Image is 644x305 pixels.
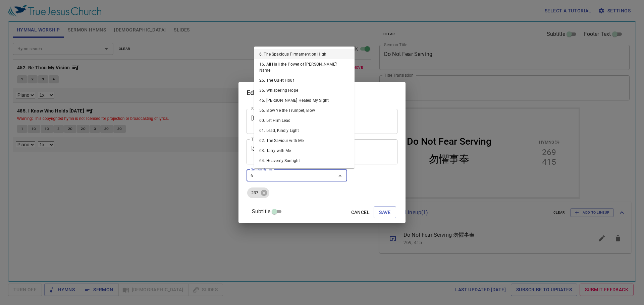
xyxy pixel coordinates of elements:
span: Subtitle [252,208,270,216]
li: 16. All Hail the Power of [PERSON_NAME]' Name [254,59,355,75]
li: 269 [165,40,179,50]
p: Hymns 詩 [162,32,183,38]
span: Save [379,208,391,217]
li: 56. Blow Ye the Trumpet, Blow [254,105,355,116]
li: 36. Whispering Hope [254,85,355,95]
li: 64. Heavenly Sunlight [254,156,355,166]
div: Do Not Fear Serving [30,28,115,40]
li: 415 [165,50,179,59]
div: 勿懼事奉 [52,45,93,59]
li: 63. Tarry with Me [254,146,355,156]
li: 65. Close to Thee [254,166,355,176]
button: Cancel [348,206,372,219]
textarea: [PERSON_NAME]'s Journey of Faith [251,115,393,128]
span: 237 [247,190,262,196]
li: 60. Let Him Lead [254,116,355,126]
div: 237 [247,187,269,198]
li: 46. [PERSON_NAME] Healed My Sight [254,95,355,105]
li: 6. The Spacious Firmament on High [254,49,355,59]
li: 26. The Quiet Hour [254,75,355,85]
span: Cancel [351,208,370,217]
h2: Edit Sermon [247,87,397,98]
button: Save [374,206,396,219]
li: 62. The Saviour with Me [254,136,355,146]
button: Close [335,171,345,180]
li: 61. Lead, Kindly Light [254,126,355,136]
textarea: 以利亚的信仰旅程 [251,145,393,158]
